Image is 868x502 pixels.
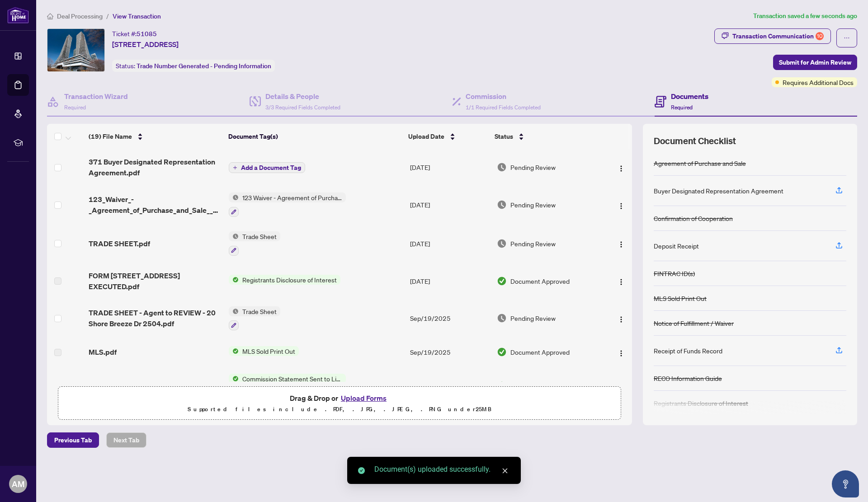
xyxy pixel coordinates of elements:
[654,346,722,356] div: Receipt of Funds Record
[239,374,346,384] span: Commission Statement Sent to Listing Brokerage
[466,104,541,111] span: 1/1 Required Fields Completed
[225,124,405,149] th: Document Tag(s)
[618,202,625,210] img: Logo
[714,28,831,44] button: Transaction Communication10
[654,318,734,328] div: Notice of Fulfillment / Waiver
[618,350,625,357] img: Logo
[654,373,722,383] div: RECO Information Guide
[229,275,340,285] button: Status IconRegistrants Disclosure of Interest
[614,379,628,393] button: Logo
[229,346,239,356] img: Status Icon
[64,404,615,415] p: Supported files include .PDF, .JPG, .JPEG, .PNG under 25 MB
[614,345,628,359] button: Logo
[497,200,507,210] img: Document Status
[374,464,510,475] div: Document(s) uploaded successfully.
[495,131,513,141] span: Status
[614,274,628,288] button: Logo
[89,131,132,141] span: (19) File Name
[510,347,570,357] span: Document Approved
[502,468,508,474] span: close
[229,374,239,384] img: Status Icon
[671,91,708,102] h4: Documents
[406,224,493,263] td: [DATE]
[358,467,365,474] span: check-circle
[497,347,507,357] img: Document Status
[47,29,104,71] img: IMG-W12110928_1.jpg
[239,346,299,356] span: MLS Sold Print Out
[239,231,280,241] span: Trade Sheet
[113,12,161,20] span: View Transaction
[229,275,239,285] img: Status Icon
[500,466,510,476] a: Close
[229,162,305,173] button: Add a Document Tag
[654,268,695,278] div: FINTRAC ID(s)
[239,306,280,316] span: Trade Sheet
[671,104,693,111] span: Required
[57,12,103,20] span: Deal Processing
[406,366,493,405] td: Sep/19/2025
[106,432,146,448] button: Next Tab
[510,162,556,172] span: Pending Review
[832,470,859,497] button: Open asap
[229,192,239,202] img: Status Icon
[406,149,493,185] td: [DATE]
[229,306,239,316] img: Status Icon
[64,91,128,102] h4: Transaction Wizard
[58,387,621,420] span: Drag & Drop orUpload FormsSupported files include .PDF, .JPG, .JPEG, .PNG under25MB
[654,241,699,251] div: Deposit Receipt
[106,11,109,21] li: /
[491,124,599,149] th: Status
[510,313,556,323] span: Pending Review
[753,11,857,21] article: Transaction saved a few seconds ago
[89,156,222,178] span: 371 Buyer Designated Representation Agreement.pdf
[229,231,239,241] img: Status Icon
[54,433,92,447] span: Previous Tab
[112,28,157,39] div: Ticket #:
[618,241,625,248] img: Logo
[229,374,346,398] button: Status IconCommission Statement Sent to Listing Brokerage
[89,347,117,357] span: MLS.pdf
[614,311,628,325] button: Logo
[290,392,389,404] span: Drag & Drop or
[654,135,736,147] span: Document Checklist
[654,398,748,408] div: Registrants Disclosure of Interest
[497,313,507,323] img: Document Status
[406,185,493,224] td: [DATE]
[112,39,179,50] span: [STREET_ADDRESS]
[89,270,222,292] span: FORM [STREET_ADDRESS] EXECUTED.pdf
[7,7,29,23] img: logo
[510,381,570,391] span: Document Approved
[338,392,389,404] button: Upload Forms
[783,77,854,87] span: Requires Additional Docs
[406,263,493,299] td: [DATE]
[89,238,150,249] span: TRADE SHEET.pdf
[654,186,783,196] div: Buyer Designated Representation Agreement
[408,131,444,141] span: Upload Date
[816,32,824,40] div: 10
[112,60,275,72] div: Status:
[654,213,733,223] div: Confirmation of Cooperation
[732,29,824,43] div: Transaction Communication
[510,200,556,210] span: Pending Review
[229,231,280,256] button: Status IconTrade Sheet
[241,164,301,171] span: Add a Document Tag
[12,478,24,490] span: AM
[89,380,199,391] span: CS - 20 Shore Breeze Dr 2504.pdf
[265,91,340,102] h4: Details & People
[497,276,507,286] img: Document Status
[618,278,625,286] img: Logo
[265,104,340,111] span: 3/3 Required Fields Completed
[47,432,99,448] button: Previous Tab
[614,160,628,174] button: Logo
[497,162,507,172] img: Document Status
[654,293,707,303] div: MLS Sold Print Out
[405,124,491,149] th: Upload Date
[89,307,222,329] span: TRADE SHEET - Agent to REVIEW - 20 Shore Breeze Dr 2504.pdf
[614,236,628,251] button: Logo
[779,55,851,70] span: Submit for Admin Review
[497,239,507,249] img: Document Status
[406,338,493,366] td: Sep/19/2025
[64,104,86,111] span: Required
[137,62,271,70] span: Trade Number Generated - Pending Information
[239,275,340,285] span: Registrants Disclosure of Interest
